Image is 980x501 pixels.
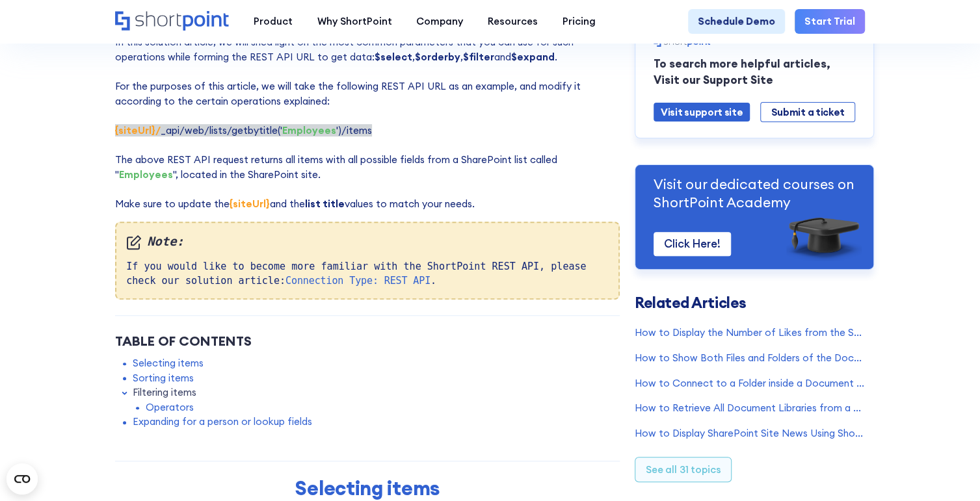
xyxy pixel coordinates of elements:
[146,400,194,415] a: Operators
[795,9,865,34] a: Start Trial
[115,124,372,136] span: ‍ _api/web/lists/getbytitle(' ')/items
[375,51,412,63] strong: $select
[416,14,463,29] div: Company
[654,56,855,89] p: To search more helpful articles, Visit our Support Site
[511,51,555,63] strong: $expand
[654,175,855,211] p: Visit our dedicated courses on ShortPoint Academy
[124,477,611,500] h2: Selecting items
[463,51,494,63] strong: $filter
[254,14,293,29] div: Product
[563,14,596,29] div: Pricing
[760,102,854,123] a: Submit a ticket
[285,275,430,287] a: Connection Type: REST API
[915,439,980,501] iframe: Chat Widget
[126,233,609,251] em: Note:
[133,385,196,400] a: Filtering items
[317,14,392,29] div: Why ShortPoint
[635,326,865,341] a: How to Display the Number of Likes from the SharePoint List Items
[635,296,865,311] h3: Related Articles
[230,198,270,210] strong: {siteUrl}
[475,9,550,34] a: Resources
[115,124,161,136] strong: {siteUrl}/
[119,168,173,181] strong: Employees
[635,426,865,441] a: How to Display SharePoint Site News Using ShortPoint REST API Connection Type
[115,331,620,351] div: Table of Contents
[550,9,608,34] a: Pricing
[688,9,785,34] a: Schedule Demo
[488,14,538,29] div: Resources
[115,11,229,32] a: Home
[654,232,731,256] a: Click Here!
[415,51,460,63] strong: $orderby
[115,222,620,300] div: If you would like to become more familiar with the ShortPoint REST API, please check our solution...
[635,457,732,483] a: See all 31 topics
[635,402,865,417] a: How to Retrieve All Document Libraries from a Site Collection Using ShortPoint Connect
[133,415,312,430] a: Expanding for a person or lookup fields
[635,376,865,391] a: How to Connect to a Folder inside a Document Library Using REST API
[282,124,336,136] strong: Employees
[241,9,305,34] a: Product
[305,198,345,210] strong: list title
[133,371,194,386] a: Sorting items
[654,103,750,122] a: Visit support site
[7,463,38,495] button: Open CMP widget
[635,351,865,366] a: How to Show Both Files and Folders of the Document Library in a ShortPoint Element
[133,356,204,371] a: Selecting items
[305,9,404,34] a: Why ShortPoint
[404,9,475,34] a: Company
